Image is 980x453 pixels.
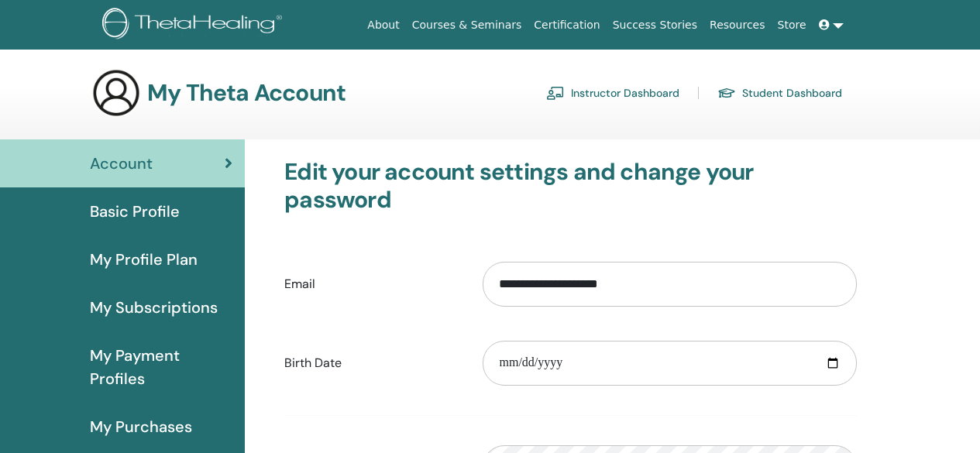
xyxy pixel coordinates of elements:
h3: My Theta Account [147,79,346,107]
a: Certification [528,11,606,39]
img: logo.png [102,8,287,43]
a: Instructor Dashboard [546,81,679,105]
span: My Profile Plan [90,248,198,271]
img: graduation-cap.svg [717,87,736,100]
h3: Edit your account settings and change your password [284,158,857,214]
span: Account [90,152,153,175]
img: generic-user-icon.jpg [91,68,141,118]
label: Email [273,269,471,299]
a: Student Dashboard [717,81,842,105]
span: Basic Profile [90,200,180,223]
span: My Subscriptions [90,296,218,319]
a: Store [772,11,813,39]
span: My Payment Profiles [90,344,232,390]
span: My Purchases [90,415,192,438]
a: Success Stories [607,11,703,39]
label: Birth Date [273,348,471,378]
img: chalkboard-teacher.svg [546,86,565,100]
a: Resources [703,11,772,39]
a: About [361,11,405,39]
a: Courses & Seminars [406,11,528,39]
